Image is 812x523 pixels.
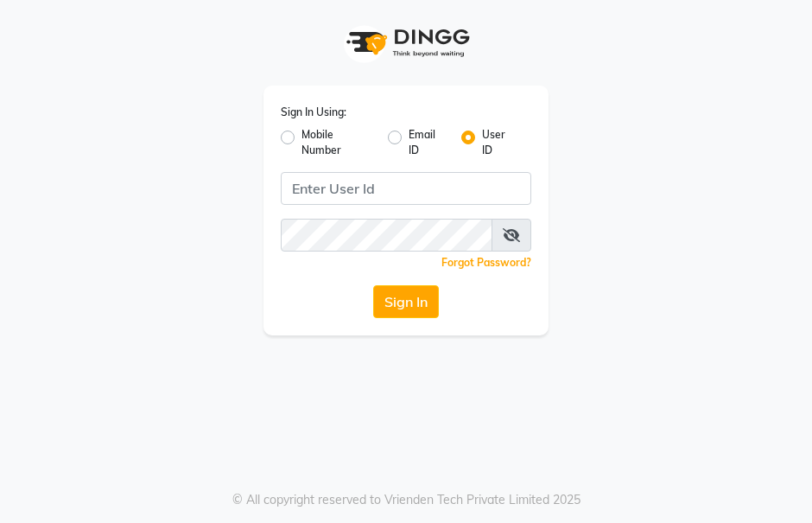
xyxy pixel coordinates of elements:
[441,256,531,269] a: Forgot Password?
[373,285,439,318] button: Sign In
[281,219,492,252] input: Username
[337,17,475,68] img: logo1.svg
[281,105,346,120] label: Sign In Using:
[409,127,447,158] label: Email ID
[301,127,374,158] label: Mobile Number
[482,127,517,158] label: User ID
[281,172,531,205] input: Username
